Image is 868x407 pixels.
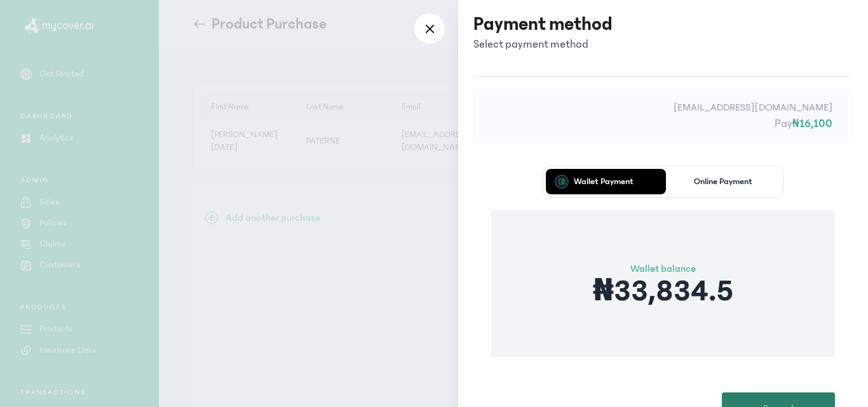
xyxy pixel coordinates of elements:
[473,13,613,36] h3: Payment method
[546,169,661,194] button: Wallet Payment
[593,276,733,307] p: ₦33,834.5
[792,117,832,130] span: ₦16,100
[494,100,832,115] p: [EMAIL_ADDRESS][DOMAIN_NAME]
[666,169,781,194] button: Online Payment
[593,261,733,276] p: Wallet balance
[694,177,752,186] p: Online Payment
[473,36,613,53] p: Select payment method
[574,177,634,186] p: Wallet Payment
[494,115,832,133] p: Pay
